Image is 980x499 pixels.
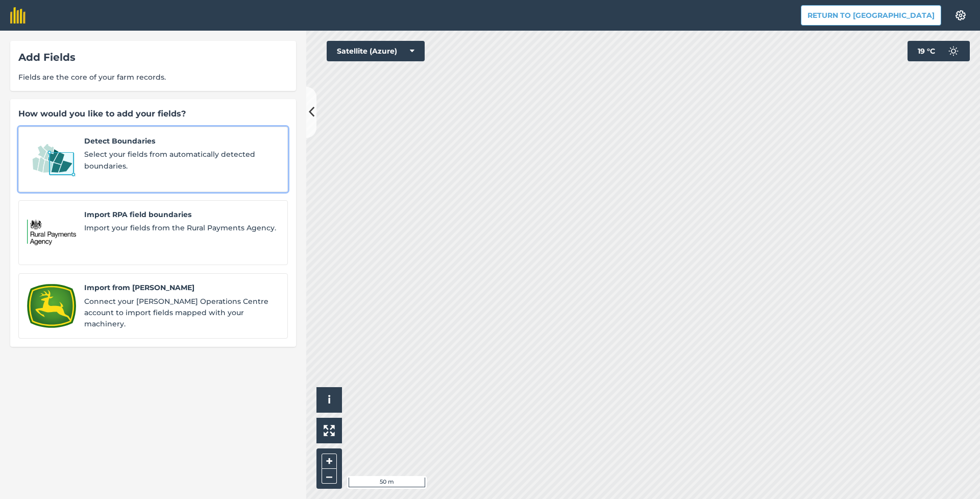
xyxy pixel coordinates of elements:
span: Fields are the core of your farm records. [18,72,288,83]
button: – [322,469,337,484]
div: Add Fields [18,49,288,65]
a: Import RPA field boundariesImport RPA field boundariesImport your fields from the Rural Payments ... [18,200,288,266]
button: + [322,454,337,469]
img: Detect Boundaries [27,135,76,183]
span: Import RPA field boundaries [84,209,279,220]
span: 19 ° C [918,41,935,61]
button: Return to [GEOGRAPHIC_DATA] [801,5,941,26]
span: Select your fields from automatically detected boundaries. [84,149,279,172]
img: Import from John Deere [27,282,76,330]
img: Four arrows, one pointing top left, one top right, one bottom right and the last bottom left [324,425,335,436]
button: 19 °C [908,41,970,61]
a: Import from John DeereImport from [PERSON_NAME]Connect your [PERSON_NAME] Operations Centre accou... [18,273,288,339]
div: How would you like to add your fields? [18,107,288,121]
span: Detect Boundaries [84,135,279,147]
img: A cog icon [954,10,967,20]
span: Import from [PERSON_NAME] [84,282,279,293]
button: i [316,387,342,413]
a: Detect BoundariesDetect BoundariesSelect your fields from automatically detected boundaries. [18,127,288,192]
button: Satellite (Azure) [327,41,425,61]
span: Connect your [PERSON_NAME] Operations Centre account to import fields mapped with your machinery. [84,296,279,330]
img: Import RPA field boundaries [27,209,76,257]
img: svg+xml;base64,PD94bWwgdmVyc2lvbj0iMS4wIiBlbmNvZGluZz0idXRmLTgiPz4KPCEtLSBHZW5lcmF0b3I6IEFkb2JlIE... [943,41,964,61]
span: Import your fields from the Rural Payments Agency. [84,222,279,233]
span: i [328,393,331,406]
img: fieldmargin Logo [10,7,26,23]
